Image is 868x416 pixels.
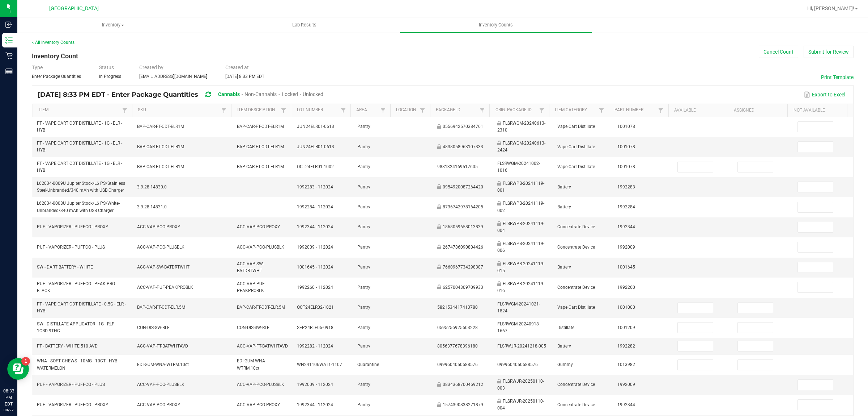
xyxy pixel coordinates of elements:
span: ACC-VAP-PCO-PLUSBLK [137,382,184,387]
a: Inventory Counts [400,17,591,33]
span: FLSRWGM-20240613-2310 [497,121,545,133]
span: 8736742978164205 [443,204,483,209]
a: Filter [418,106,427,115]
a: LocationSortable [396,107,418,113]
span: 1992283 - 112024 [297,184,333,190]
a: < All Inventory Counts [32,40,75,45]
span: Pantry [357,402,370,407]
span: WN241106WAT1-1107 [297,362,342,367]
span: Type [32,65,43,70]
button: Cancel Count [759,46,798,58]
span: 4838058963107333 [443,144,483,149]
span: BAP-CAR-FT-CDT-ELR1M [137,124,184,129]
a: Filter [220,106,228,115]
span: 3.9.28.14830.0 [137,184,167,190]
span: 1868059658013839 [443,224,483,229]
span: 0999604050688576 [497,362,538,367]
span: JUN24ELR01-0613 [297,144,334,149]
button: Export to Excel [802,88,847,101]
span: Created at [225,65,249,70]
span: ACC-VAP-PUF-PEAKPROBLK [237,281,266,293]
span: BAP-CAR-FT-CDT-ELR1M [137,144,184,149]
span: ACC-VAP-PCO-PROXY [137,224,180,229]
span: FT - VAPE CART CDT DISTILLATE - 1G - ELR - HYB [37,161,122,173]
span: Concentrate Device [557,402,595,407]
span: L62034-0008U Jupiter Stock/L6 PS/White-Unbranded/340 mAh with USB Charger [37,201,120,213]
span: [EMAIL_ADDRESS][DOMAIN_NAME] [139,74,207,79]
span: 1001645 - 112024 [297,265,333,270]
span: 5821534417413780 [437,305,478,310]
span: 1992284 [617,204,635,209]
span: FLSRWPB-20241119-016 [497,281,544,293]
span: FLSRWJR-20241218-005 [497,344,546,349]
span: Enter Package Quantities [32,74,81,79]
span: SW - DART BATTERY - WHITE [37,265,93,270]
span: ACC-VAP-PCO-PROXY [237,402,280,407]
span: WNA - SOFT CHEWS - 10MG - 10CT - HYB - WATERMELON [37,358,119,370]
span: PUF - VAPORIZER - PUFFCO - PROXY [37,224,108,229]
span: EDI-GUM-WNA-WTRM.10ct [237,358,266,370]
span: SEP24RLF05-0918 [297,325,333,330]
a: Filter [656,106,665,115]
span: BAP-CAR-FT-CDT-ELR1M [237,164,284,169]
span: Pantry [357,224,370,229]
span: FLSRWPB-20241119-001 [497,181,544,193]
span: Battery [557,204,571,209]
span: PUF - VAPORIZER - PUFFCO - PROXY [37,402,108,407]
span: Inventory [18,22,208,28]
a: Filter [279,106,288,115]
span: Pantry [357,344,370,349]
span: 7660967734298387 [443,265,483,270]
span: Unlocked [303,91,323,97]
span: ACC-VAP-SW-BATDRTWHT [237,261,264,273]
span: Hi, [PERSON_NAME]! [807,5,854,11]
span: BAP-CAR-FT-CDT-ELR.5M [137,305,185,310]
span: 1992009 [617,245,635,250]
span: 1992284 - 112024 [297,204,333,209]
span: Locked [282,91,298,97]
span: 1574390838271879 [443,402,483,407]
span: Pantry [357,204,370,209]
span: Concentrate Device [557,245,595,250]
span: Concentrate Device [557,224,595,229]
span: Lab Results [282,22,326,28]
span: Vape Cart Distillate [557,144,595,149]
span: 1992009 [617,382,635,387]
span: Status [99,65,114,70]
span: L62034-0009U Jupiter Stock/L6 PS/Stainless Steel-Unbranded/340 mAh with USB Charger [37,181,125,193]
a: Filter [379,106,387,115]
a: Inventory [17,17,209,33]
span: Pantry [357,245,370,250]
span: Created by [139,65,163,70]
span: Pantry [357,325,370,330]
span: ACC-VAP-PCO-PROXY [237,224,280,229]
span: ACC-VAP-PCO-PLUSBLK [237,382,284,387]
span: ACC-VAP-FT-BATWHTAVD [137,344,188,349]
span: Vape Cart Distillate [557,124,595,129]
span: 1001078 [617,144,635,149]
span: 2674786090804426 [443,245,483,250]
span: Quarantine [357,362,379,367]
div: [DATE] 8:33 PM EDT - Enter Package Quantities [38,88,329,101]
span: Pantry [357,265,370,270]
span: 1992009 - 112024 [297,382,333,387]
span: Cannabis [218,91,240,97]
a: Lab Results [209,17,400,33]
iframe: Resource center [7,358,29,380]
span: Pantry [357,305,370,310]
a: Orig. Package IdSortable [495,107,537,113]
span: ACC-VAP-PUF-PEAKPROBLK [137,285,193,290]
span: PUF - VAPORIZER - PUFFCO - PEAK PRO - BLACK [37,281,117,293]
span: Pantry [357,382,370,387]
button: Submit for Review [804,46,854,58]
span: Distillate [557,325,574,330]
span: 1992260 [617,285,635,290]
span: 1001000 [617,305,635,310]
span: Pantry [357,144,370,149]
span: Vape Cart Distillate [557,164,595,169]
span: Inventory Counts [469,22,523,28]
span: FLSRWPB-20241119-015 [497,261,544,273]
inline-svg: Inventory [5,37,13,44]
span: BAP-CAR-FT-CDT-ELR1M [237,144,284,149]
